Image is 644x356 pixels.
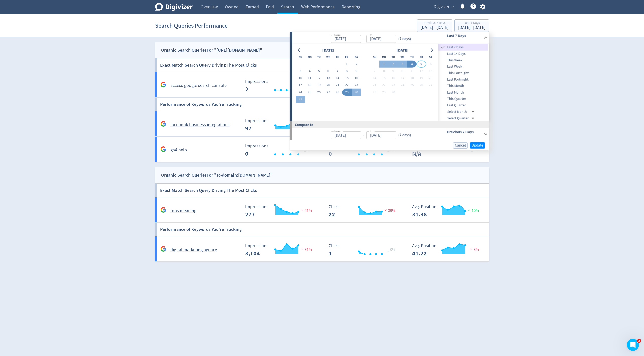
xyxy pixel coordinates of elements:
[432,3,455,11] button: Digivizer
[438,102,488,109] div: Last Quarter
[352,54,361,61] th: Saturday
[417,75,426,82] button: 19
[379,82,389,89] button: 22
[409,243,485,257] svg: Avg. Position 41.22
[160,246,166,252] svg: Google Analytics
[370,82,379,89] button: 21
[333,54,342,61] th: Thursday
[438,44,488,121] nav: presets
[370,33,372,37] label: to
[396,132,411,138] div: ( 7 days )
[446,45,488,50] span: Last 7 Days
[334,129,340,133] label: from
[342,75,352,82] button: 15
[421,21,449,25] div: Previous 7 Days
[160,223,242,236] h6: Performance of Keywords You're Tracking
[314,68,324,75] button: 5
[352,89,361,96] button: 30
[296,47,303,54] button: Go to previous month
[438,83,488,89] span: This Month
[161,172,273,179] div: Organic Search Queries For "sc-domain:[DOMAIN_NAME]"
[243,79,318,93] svg: Impressions 2
[300,247,305,251] img: negative-performance.svg
[324,68,333,75] button: 6
[438,44,488,51] div: Last 7 Days
[438,70,488,76] div: This Fortnight
[292,44,489,121] div: from-to(7 days)Last 7 Days
[170,208,196,214] h5: roas meaning
[637,339,641,343] span: 3
[160,207,166,213] svg: Google Analytics
[421,25,449,30] div: [DATE] - [DATE]
[324,89,333,96] button: 27
[398,82,407,89] button: 24
[290,121,489,128] div: Compare to
[438,96,488,102] span: This Quarter
[458,25,485,30] div: [DATE] - [DATE]
[426,82,435,89] button: 27
[370,54,379,61] th: Sunday
[426,68,435,75] button: 13
[314,75,324,82] button: 12
[458,21,485,25] div: Last 7 Days
[453,142,468,149] button: Cancel
[333,75,342,82] button: 14
[438,51,488,57] div: Last 14 Days
[426,54,435,61] th: Saturday
[352,75,361,82] button: 16
[379,61,389,68] button: 1
[292,32,489,44] div: from-to(7 days)Last 7 Days
[438,70,488,76] span: This Fortnight
[407,82,417,89] button: 25
[409,204,485,218] svg: Avg. Position 31.38
[383,208,388,212] img: negative-performance.svg
[314,89,324,96] button: 26
[352,68,361,75] button: 9
[155,111,489,137] a: facebook business integrations Impressions 97 Impressions 97 30% Clicks 0 Clicks 0 100% Avg. Posi...
[438,57,488,64] div: This Week
[417,19,452,32] button: Previous 7 Days[DATE] - [DATE]
[243,144,318,157] svg: Impressions 0
[389,89,398,96] button: 30
[321,47,336,54] div: [DATE]
[396,36,413,42] div: ( 7 days )
[342,82,352,89] button: 22
[470,142,485,149] button: Update
[428,47,435,54] button: Go to next month
[243,204,318,218] svg: Impressions 277
[438,64,488,69] span: Last Week
[417,61,426,68] button: 5
[170,122,230,128] h5: facebook business integrations
[379,75,389,82] button: 15
[447,108,476,115] div: Select Month
[434,3,449,11] span: Digivizer
[334,33,340,37] label: from
[296,54,305,61] th: Sunday
[155,18,228,34] h1: Search Queries Performance
[438,77,488,82] span: Last Fortnight
[472,144,483,147] span: Update
[466,208,472,212] img: positive-performance.svg
[395,47,410,54] div: [DATE]
[438,63,488,70] div: Last Week
[170,83,227,89] h5: access google search console
[389,68,398,75] button: 9
[447,129,481,135] h6: Previous 7 Days
[398,61,407,68] button: 3
[389,82,398,89] button: 23
[426,61,435,68] button: 6
[333,82,342,89] button: 21
[292,128,489,140] div: from-to(7 days)Previous 7 Days
[438,89,488,96] div: Last Month
[324,82,333,89] button: 20
[352,61,361,68] button: 2
[155,137,489,162] a: ga4 help Impressions 0 Impressions 0 _ 0% Clicks 0 Clicks 0 _ 0% Avg. Position N/A Avg. Position ...
[160,121,166,127] svg: Google Analytics
[438,90,488,95] span: Last Month
[326,243,401,257] svg: Clicks 1
[361,36,366,42] div: -
[407,61,417,68] button: 4
[383,208,395,213] span: 39%
[469,247,474,251] img: negative-performance.svg
[296,89,305,96] button: 24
